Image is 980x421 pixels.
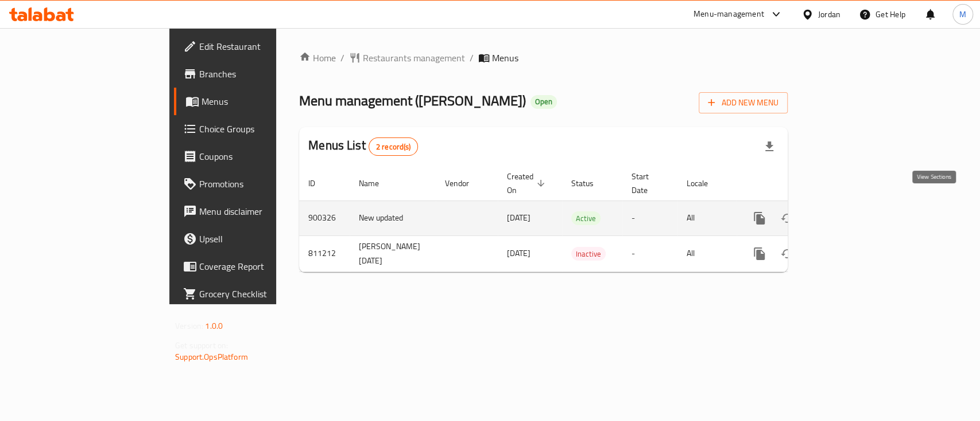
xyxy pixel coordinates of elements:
span: ID [308,176,330,190]
span: Grocery Checklist [199,287,324,301]
span: Status [571,176,609,190]
span: Edit Restaurant [199,40,324,53]
span: Menu disclaimer [199,204,324,218]
span: Open [530,97,557,107]
table: enhanced table [299,166,865,272]
span: [DATE] [507,210,530,225]
span: Menus [492,51,518,65]
span: 1.0.0 [205,318,223,333]
span: Choice Groups [199,122,324,136]
span: Coupons [199,149,324,163]
a: Coupons [174,143,333,170]
span: Vendor [445,176,484,190]
span: Active [571,212,601,225]
a: Coverage Report [174,253,333,280]
button: more [746,204,773,232]
span: Locale [687,176,723,190]
a: Promotions [174,170,333,198]
li: / [340,51,344,65]
button: more [746,240,773,267]
span: Start Date [632,170,664,197]
a: Support.OpsPlatform [175,349,248,364]
span: [DATE] [507,246,530,261]
span: Menus [202,95,324,108]
td: All [677,235,737,272]
li: / [470,51,474,65]
div: Menu-management [694,7,764,21]
th: Actions [737,166,865,201]
span: Inactive [571,247,606,261]
button: Change Status [773,204,801,232]
span: Name [359,176,394,190]
span: Coverage Report [199,259,324,273]
span: 2 record(s) [369,141,418,152]
span: Restaurants management [363,51,465,65]
a: Upsell [174,225,333,253]
td: [PERSON_NAME][DATE] [350,235,436,272]
a: Edit Restaurant [174,33,333,60]
a: Choice Groups [174,115,333,143]
span: Menu management ( [PERSON_NAME] ) [299,88,526,113]
span: Branches [199,67,324,81]
a: Menu disclaimer [174,198,333,225]
td: - [622,235,677,272]
a: Menus [174,88,333,115]
button: Change Status [773,240,801,267]
h2: Menus List [308,137,418,156]
span: Version: [175,318,203,333]
div: Jordan [818,8,840,21]
td: New updated [350,200,436,235]
button: Add New Menu [699,92,788,113]
span: Promotions [199,177,324,191]
span: Get support on: [175,338,228,353]
nav: breadcrumb [299,51,788,65]
span: Add New Menu [708,96,778,110]
div: Active [571,211,601,225]
td: All [677,200,737,235]
td: - [622,200,677,235]
div: Inactive [571,247,606,261]
div: Open [530,95,557,109]
a: Branches [174,60,333,88]
div: Export file [756,133,783,160]
span: Upsell [199,232,324,246]
a: Restaurants management [349,51,465,65]
div: Total records count [369,137,419,156]
span: Created On [507,170,548,197]
a: Grocery Checklist [174,280,333,308]
span: M [959,8,966,21]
